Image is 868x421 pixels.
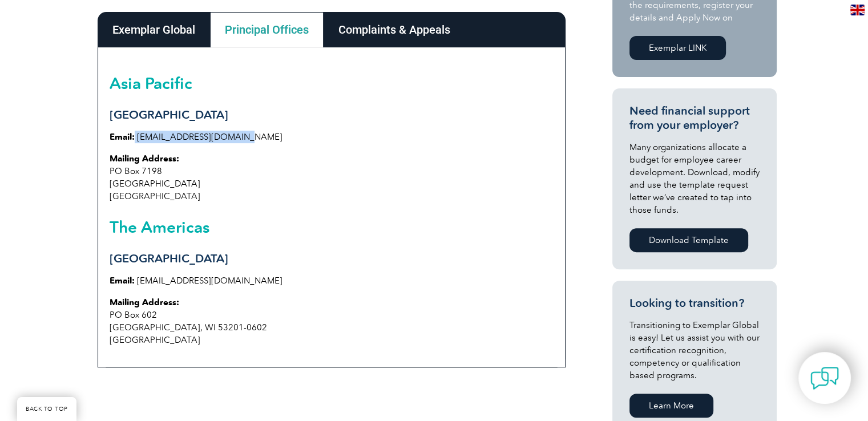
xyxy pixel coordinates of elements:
h2: The Americas [110,218,554,236]
p: PO Box 602 [GEOGRAPHIC_DATA], WI 53201-0602 [GEOGRAPHIC_DATA] [110,296,554,346]
div: Principal Offices [210,12,324,47]
div: Exemplar Global [98,12,210,47]
div: Complaints & Appeals [324,12,465,47]
h3: [GEOGRAPHIC_DATA] [110,108,554,122]
img: contact-chat.png [810,364,839,392]
strong: Email: [110,276,135,286]
a: [EMAIL_ADDRESS][DOMAIN_NAME] [137,132,282,142]
a: Learn More [629,394,713,418]
strong: Email: [110,132,135,142]
p: Many organizations allocate a budget for employee career development. Download, modify and use th... [629,141,760,216]
img: en [850,5,865,15]
a: Exemplar LINK [629,36,726,60]
a: [EMAIL_ADDRESS][DOMAIN_NAME] [137,276,282,286]
h2: Asia Pacific [110,74,554,92]
p: Transitioning to Exemplar Global is easy! Let us assist you with our certification recognition, c... [629,319,760,382]
strong: Mailing Address: [110,153,179,164]
a: BACK TO TOP [17,397,76,421]
h3: [GEOGRAPHIC_DATA] [110,252,554,266]
strong: Mailing Address: [110,297,179,307]
h3: Need financial support from your employer? [629,104,760,132]
a: Download Template [629,228,748,252]
h3: Looking to transition? [629,296,760,310]
p: PO Box 7198 [GEOGRAPHIC_DATA] [GEOGRAPHIC_DATA] [110,152,554,203]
